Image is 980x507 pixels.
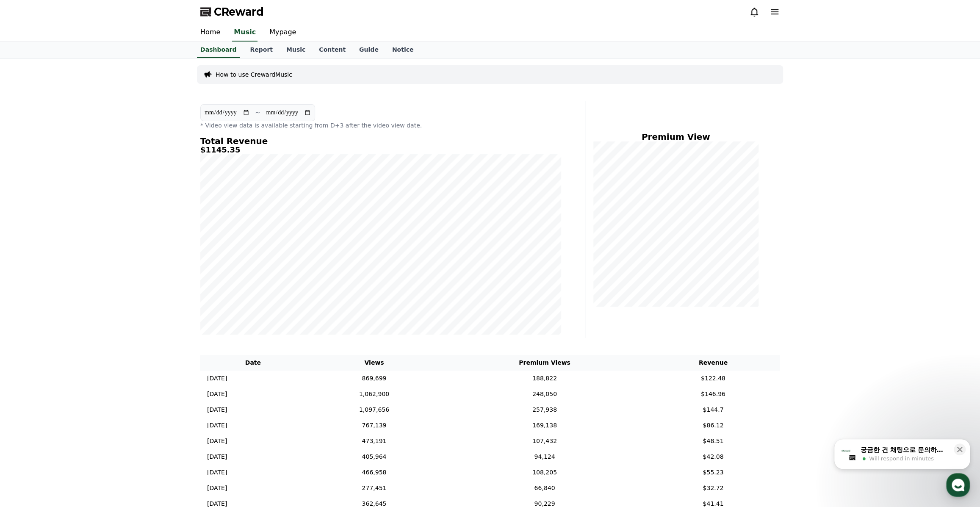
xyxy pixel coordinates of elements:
[56,269,109,290] a: Messages
[207,390,227,399] p: [DATE]
[200,355,306,371] th: Date
[443,418,646,433] td: 169,138
[207,374,227,383] p: [DATE]
[443,465,646,480] td: 108,205
[207,437,227,446] p: [DATE]
[443,480,646,496] td: 66,840
[592,132,759,141] h4: Premium View
[443,433,646,449] td: 107,432
[194,24,227,42] a: Home
[3,269,56,290] a: Home
[280,42,312,58] a: Music
[443,386,646,402] td: 248,050
[263,24,303,42] a: Mypage
[647,355,780,371] th: Revenue
[306,386,443,402] td: 1,062,900
[312,42,352,58] a: Content
[306,402,443,418] td: 1,097,656
[232,24,257,42] a: Music
[647,371,780,386] td: $122.48
[243,42,280,58] a: Report
[109,269,163,290] a: Settings
[385,42,421,58] a: Notice
[306,465,443,480] td: 466,958
[443,371,646,386] td: 188,822
[443,355,646,371] th: Premium Views
[216,70,292,79] a: How to use CrewardMusic
[200,121,561,130] p: * Video view data is available starting from D+3 after the video view date.
[306,433,443,449] td: 473,191
[647,418,780,433] td: $86.12
[207,468,227,477] p: [DATE]
[200,5,264,19] a: CReward
[22,281,36,288] span: Home
[443,402,646,418] td: 257,938
[70,282,95,288] span: Messages
[125,281,146,288] span: Settings
[306,480,443,496] td: 277,451
[647,402,780,418] td: $144.7
[443,449,646,465] td: 94,124
[207,484,227,493] p: [DATE]
[647,386,780,402] td: $146.96
[255,108,260,118] p: ~
[200,136,561,146] h4: Total Revenue
[200,146,561,154] h5: $1145.35
[207,452,227,461] p: [DATE]
[306,449,443,465] td: 405,964
[647,465,780,480] td: $55.23
[647,480,780,496] td: $32.72
[306,355,443,371] th: Views
[207,421,227,430] p: [DATE]
[306,371,443,386] td: 869,699
[214,5,264,19] span: CReward
[197,42,240,58] a: Dashboard
[306,418,443,433] td: 767,139
[647,433,780,449] td: $48.51
[352,42,385,58] a: Guide
[207,405,227,414] p: [DATE]
[647,449,780,465] td: $42.08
